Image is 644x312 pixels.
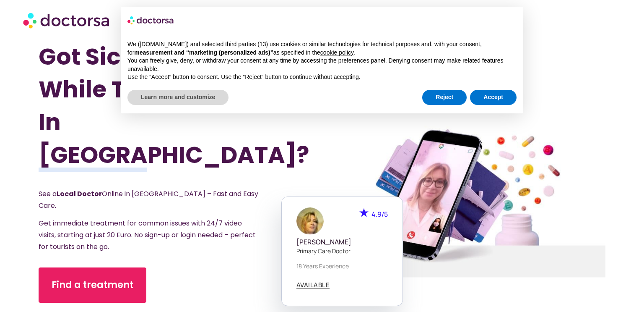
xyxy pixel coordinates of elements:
[127,40,517,57] p: We ([DOMAIN_NAME]) and selected third parties (13) use cookies or similar technologies for techni...
[127,57,517,73] p: You can freely give, deny, or withdraw your consent at any time by accessing the preferences pane...
[52,278,133,292] span: Find a treatment
[296,262,388,270] p: 18 years experience
[470,90,517,105] button: Accept
[57,189,102,199] strong: Local Doctor
[296,282,330,288] a: AVAILABLE
[296,238,388,246] h5: [PERSON_NAME]
[39,40,279,171] h1: Got Sick While Traveling In [GEOGRAPHIC_DATA]?
[371,210,388,219] span: 4.9/5
[296,282,330,288] span: AVAILABLE
[320,49,353,56] a: cookie policy
[127,73,517,81] p: Use the “Accept” button to consent. Use the “Reject” button to continue without accepting.
[422,90,467,105] button: Reject
[39,189,258,210] span: See a Online in [GEOGRAPHIC_DATA] – Fast and Easy Care.
[127,13,174,27] img: logo
[39,218,256,252] span: Get immediate treatment for common issues with 24/7 video visits, starting at just 20 Euro. No si...
[296,246,388,255] p: Primary care doctor
[134,49,273,56] strong: measurement and “marketing (personalized ads)”
[39,267,146,303] a: Find a treatment
[127,90,229,105] button: Learn more and customize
